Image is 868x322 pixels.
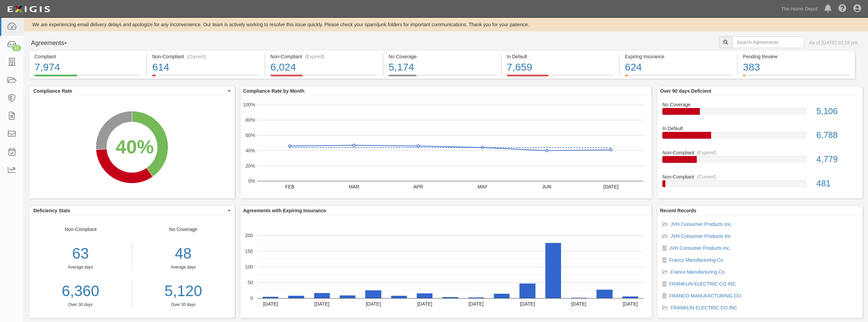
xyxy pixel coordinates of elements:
[388,60,496,75] div: 5,174
[248,280,253,285] text: 50
[29,243,132,264] div: 63
[507,60,614,75] div: 7,659
[743,60,850,75] div: 383
[811,178,863,190] div: 481
[366,301,381,307] text: [DATE]
[29,75,146,80] a: Compliant7,974
[29,86,235,96] button: Compliance Rate
[265,75,383,80] a: Non-Compliant(Expired)6,024
[240,96,652,198] svg: A chart.
[669,245,731,251] a: JVH Consumer Products Inc.
[29,280,132,302] a: 6,360
[250,295,253,301] text: 0
[778,2,821,16] a: The Home Depot
[417,301,432,307] text: [DATE]
[657,173,863,180] div: Non-Compliant
[738,75,855,80] a: Pending Review383
[12,45,21,51] div: 11
[660,208,696,213] b: Recent Records
[662,173,857,193] a: Non-Compliant(Current)481
[246,133,255,138] text: 60%
[132,226,235,308] div: No Coverage
[669,293,742,298] a: FRANCO MANUFACTURING CO.
[246,117,255,123] text: 80%
[388,53,496,60] div: No Coverage
[33,207,226,214] span: Deficiency Stats
[33,88,226,94] span: Compliance Rate
[671,233,732,239] a: JVH Consumer Products Inc.
[811,129,863,141] div: 6,788
[625,53,732,60] div: Expiring Insurance
[243,88,305,94] b: Compliance Rate by Month
[270,60,378,75] div: 6,024
[623,301,638,307] text: [DATE]
[811,105,863,118] div: 5,106
[732,36,804,48] input: Search Agreements
[657,149,863,156] div: Non-Compliant
[137,280,230,302] a: 5,120
[314,301,329,307] text: [DATE]
[502,75,619,80] a: In Default7,659
[187,53,206,60] div: (Current)
[603,184,618,189] text: [DATE]
[246,163,255,168] text: 20%
[669,281,736,287] a: FRANKLIN ELECTRIC CO INC
[625,60,732,75] div: 624
[671,221,732,227] a: JVH Consumer Products Inc.
[571,301,586,307] text: [DATE]
[29,206,235,215] button: Deficiency Stats
[29,36,80,50] button: Agreements
[147,75,264,80] a: Non-Compliant(Current)614
[137,243,230,264] div: 48
[507,53,614,60] div: In Default
[246,148,255,153] text: 40%
[809,39,858,46] div: As of [DATE] 03:18 pm
[669,257,724,263] a: Franco Manufacturing Co.
[29,302,132,308] div: Over 30 days
[671,305,737,310] a: FRANKLIN ELECTRIC CO INC
[662,125,857,149] a: In Default6,788
[697,173,716,180] div: (Current)
[811,153,863,166] div: 4,779
[469,301,484,307] text: [DATE]
[477,184,488,189] text: MAY
[662,149,857,173] a: Non-Compliant(Expired)4,779
[270,53,378,60] div: Non-Compliant (Expired)
[116,133,154,160] div: 40%
[29,96,235,198] svg: A chart.
[662,101,857,125] a: No Coverage5,106
[245,248,253,254] text: 150
[5,3,52,15] img: logo-5460c22ac91f19d4615b14bd174203de0afe785f0fc80cf4dbbc73dc1793850b.png
[152,60,259,75] div: 614
[29,226,132,308] div: Non-Compliant
[660,88,711,94] b: Over 90 days Deficient
[657,125,863,132] div: In Default
[305,53,324,60] div: (Expired)
[34,53,141,60] div: Compliant
[349,184,359,189] text: MAR
[34,60,141,75] div: 7,974
[285,184,294,189] text: FEB
[245,233,253,238] text: 200
[24,21,868,28] div: We are experiencing email delivery delays and apologize for any inconvenience. Our team is active...
[542,184,551,189] text: JUN
[520,301,535,307] text: [DATE]
[240,216,652,318] svg: A chart.
[383,75,501,80] a: No Coverage5,174
[152,53,259,60] div: Non-Compliant (Current)
[743,53,850,60] div: Pending Review
[263,301,278,307] text: [DATE]
[657,101,863,108] div: No Coverage
[620,75,737,80] a: Expiring Insurance624
[243,102,255,107] text: 100%
[248,178,255,184] text: 0%
[137,302,230,308] div: Over 30 days
[697,149,717,156] div: (Expired)
[137,264,230,270] div: Average days
[413,184,423,189] text: APR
